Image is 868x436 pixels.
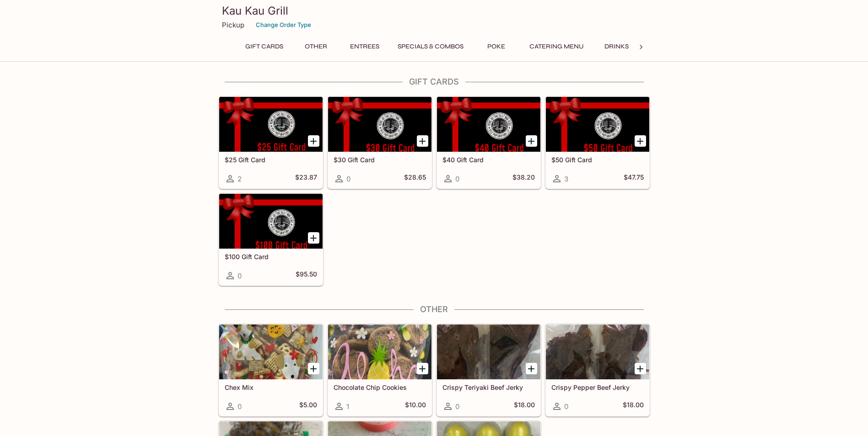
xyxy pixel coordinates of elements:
[514,401,535,412] h5: $18.00
[308,232,319,244] button: Add $100 Gift Card
[334,156,426,164] h5: $30 Gift Card
[635,135,646,147] button: Add $50 Gift Card
[237,175,242,183] span: 2
[328,324,432,416] a: Chocolate Chip Cookies1$10.00
[240,40,288,53] button: Gift Cards
[455,175,459,183] span: 0
[393,40,469,53] button: Specials & Combos
[219,194,323,249] div: $100 Gift Card
[225,253,317,261] h5: $100 Gift Card
[476,40,517,53] button: Poke
[299,401,317,412] h5: $5.00
[219,96,323,189] a: $25 Gift Card2$23.87
[219,324,323,416] a: Chex Mix0$5.00
[455,402,459,411] span: 0
[218,77,650,87] h4: Gift Cards
[524,40,589,53] button: Catering Menu
[296,270,317,281] h5: $95.50
[346,175,350,183] span: 0
[545,96,650,189] a: $50 Gift Card3$47.75
[437,96,541,189] a: $40 Gift Card0$38.20
[219,324,323,379] div: Chex Mix
[551,156,644,164] h5: $50 Gift Card
[328,97,431,152] div: $30 Gift Card
[442,156,535,164] h5: $40 Gift Card
[225,156,317,164] h5: $25 Gift Card
[437,97,540,152] div: $40 Gift Card
[237,271,242,280] span: 0
[417,135,428,147] button: Add $30 Gift Card
[512,173,535,184] h5: $38.20
[295,173,317,184] h5: $23.87
[564,175,568,183] span: 3
[623,401,644,412] h5: $18.00
[596,40,637,53] button: Drinks
[346,402,349,411] span: 1
[222,4,647,18] h3: Kau Kau Grill
[308,135,319,147] button: Add $25 Gift Card
[404,173,426,184] h5: $28.65
[219,97,323,152] div: $25 Gift Card
[545,324,650,416] a: Crispy Pepper Beef Jerky0$18.00
[225,383,317,391] h5: Chex Mix
[344,40,385,53] button: Entrees
[546,97,649,152] div: $50 Gift Card
[526,135,537,147] button: Add $40 Gift Card
[624,173,644,184] h5: $47.75
[526,363,537,374] button: Add Crispy Teriyaki Beef Jerky
[546,324,649,379] div: Crispy Pepper Beef Jerky
[218,304,650,314] h4: Other
[328,96,432,189] a: $30 Gift Card0$28.65
[635,363,646,374] button: Add Crispy Pepper Beef Jerky
[252,18,315,32] button: Change Order Type
[222,21,244,29] p: Pickup
[564,402,568,411] span: 0
[405,401,426,412] h5: $10.00
[437,324,540,379] div: Crispy Teriyaki Beef Jerky
[437,324,541,416] a: Crispy Teriyaki Beef Jerky0$18.00
[296,40,337,53] button: Other
[237,402,242,411] span: 0
[551,383,644,391] h5: Crispy Pepper Beef Jerky
[328,324,431,379] div: Chocolate Chip Cookies
[308,363,319,374] button: Add Chex Mix
[334,383,426,391] h5: Chocolate Chip Cookies
[219,193,323,286] a: $100 Gift Card0$95.50
[442,383,535,391] h5: Crispy Teriyaki Beef Jerky
[417,363,428,374] button: Add Chocolate Chip Cookies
